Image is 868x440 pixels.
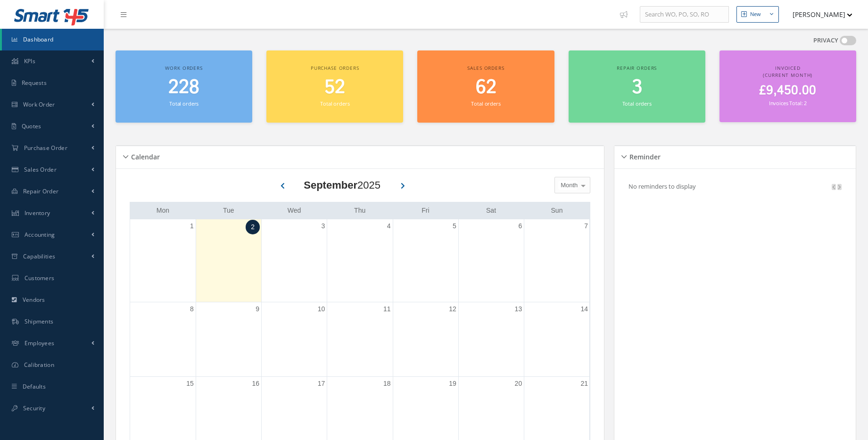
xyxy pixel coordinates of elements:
td: September 13, 2025 [458,302,524,377]
span: KPIs [24,57,35,65]
a: Friday [420,205,431,216]
td: September 14, 2025 [524,302,590,377]
td: September 10, 2025 [262,302,327,377]
span: Repair orders [617,65,657,71]
td: September 1, 2025 [130,219,196,302]
span: Inventory [25,209,50,217]
span: Sales orders [467,65,504,71]
span: Customers [25,274,55,282]
span: Purchase Order [24,144,67,152]
span: 62 [476,74,496,101]
a: Purchase orders 52 Total orders [266,50,403,123]
a: September 7, 2025 [582,219,590,233]
span: Sales Order [24,166,57,174]
button: [PERSON_NAME] [784,5,852,24]
a: Wednesday [286,205,303,216]
span: Calibration [24,361,54,369]
span: Security [23,404,45,412]
span: Invoiced [775,65,801,71]
span: Requests [22,79,47,87]
h5: Calendar [128,150,160,161]
span: Vendors [23,296,45,304]
p: No reminders to display [628,182,696,191]
td: September 5, 2025 [393,219,458,302]
span: Shipments [25,317,54,325]
label: PRIVACY [813,36,838,45]
span: Purchase orders [311,65,359,71]
a: September 8, 2025 [188,302,196,316]
small: Invoices Total: 2 [769,100,807,107]
span: Repair Order [23,187,59,195]
span: (Current Month) [763,72,812,78]
a: Monday [155,205,171,216]
a: September 15, 2025 [184,377,196,390]
a: September 9, 2025 [254,302,261,316]
a: September 20, 2025 [513,377,524,390]
span: Quotes [22,122,41,130]
td: September 2, 2025 [196,219,261,302]
span: Accounting [25,231,55,239]
button: New [736,6,779,23]
b: September [304,179,357,191]
div: 2025 [304,177,380,193]
span: Dashboard [23,35,54,43]
span: 52 [324,74,345,101]
a: September 14, 2025 [579,302,590,316]
small: Total orders [169,100,198,107]
span: Capabilities [23,252,56,260]
small: Total orders [320,100,349,107]
td: September 3, 2025 [262,219,327,302]
small: Total orders [471,100,500,107]
td: September 9, 2025 [196,302,261,377]
input: Search WO, PO, SO, RO [640,6,729,23]
a: Dashboard [2,29,104,50]
a: September 6, 2025 [516,219,524,233]
td: September 11, 2025 [327,302,393,377]
a: September 18, 2025 [381,377,393,390]
small: Total orders [622,100,652,107]
a: September 5, 2025 [451,219,458,233]
a: September 11, 2025 [381,302,393,316]
h5: Reminder [627,150,661,161]
a: Sales orders 62 Total orders [417,50,554,123]
a: Tuesday [221,205,236,216]
span: £9,450.00 [759,82,816,100]
a: Sunday [549,205,565,216]
a: September 16, 2025 [250,377,261,390]
td: September 6, 2025 [458,219,524,302]
span: Month [558,181,578,190]
td: September 4, 2025 [327,219,393,302]
a: September 1, 2025 [188,219,196,233]
a: September 3, 2025 [320,219,327,233]
a: Work orders 228 Total orders [116,50,252,123]
span: 228 [168,74,199,101]
span: Employees [25,339,55,347]
a: September 4, 2025 [385,219,393,233]
a: September 10, 2025 [316,302,327,316]
a: Saturday [484,205,498,216]
a: September 19, 2025 [447,377,458,390]
td: September 12, 2025 [393,302,458,377]
a: September 12, 2025 [447,302,458,316]
a: September 2, 2025 [246,220,260,234]
span: Work orders [165,65,202,71]
a: Invoiced (Current Month) £9,450.00 Invoices Total: 2 [719,50,856,122]
td: September 8, 2025 [130,302,196,377]
span: 3 [632,74,642,101]
td: September 7, 2025 [524,219,590,302]
span: Defaults [23,382,46,390]
a: September 17, 2025 [316,377,327,390]
span: Work Order [23,100,55,108]
div: New [750,10,761,18]
a: September 13, 2025 [513,302,524,316]
a: Thursday [352,205,367,216]
a: September 21, 2025 [579,377,590,390]
a: Repair orders 3 Total orders [569,50,705,123]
